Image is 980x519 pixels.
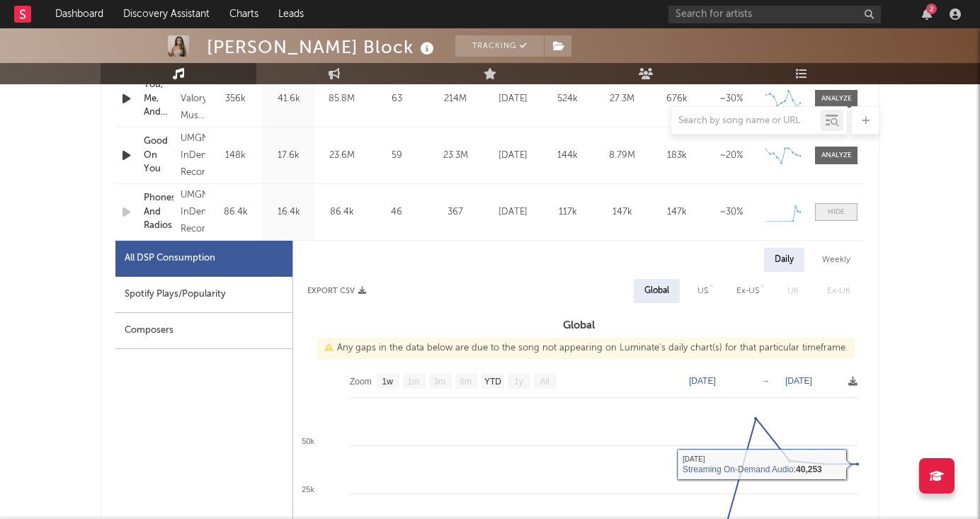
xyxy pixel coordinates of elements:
[736,283,759,300] div: Ex-US
[644,283,669,300] div: Global
[428,205,482,219] div: 367
[115,313,292,349] div: Composers
[382,377,394,387] text: 1w
[317,338,855,359] div: Any gaps in the data below are due to the song not appearing on Luminate's daily chart(s) for tha...
[671,115,821,127] input: Search by song name or URL
[125,250,215,267] div: All DSP Consumption
[144,135,173,176] a: Good On You
[489,205,537,219] div: [DATE]
[653,92,700,106] div: 676k
[319,92,365,106] div: 85.8M
[455,35,544,57] button: Tracking
[212,149,258,163] div: 148k
[707,205,755,219] div: ~ 30 %
[598,92,646,106] div: 27.3M
[811,248,861,272] div: Weekly
[653,205,700,219] div: 147k
[544,205,591,219] div: 117k
[408,377,420,387] text: 1m
[115,277,292,313] div: Spotify Plays/Popularity
[540,377,549,387] text: All
[460,377,472,387] text: 6m
[489,149,537,163] div: [DATE]
[181,130,205,181] div: UMGN InDent Records
[922,8,932,20] button: 2
[668,6,881,23] input: Search for artists
[689,376,716,386] text: [DATE]
[434,377,446,387] text: 3m
[484,377,501,387] text: YTD
[307,287,366,295] button: Export CSV
[319,149,365,163] div: 23.6M
[514,377,523,387] text: 1y
[302,437,314,445] text: 50k
[428,149,482,163] div: 23.3M
[761,376,770,386] text: →
[144,191,173,233] a: Phones And Radios
[428,92,482,106] div: 214M
[181,187,205,238] div: UMGN InDent Records
[764,248,804,272] div: Daily
[144,78,173,120] a: You, Me, And Whiskey
[544,92,591,106] div: 524k
[350,377,372,387] text: Zoom
[372,149,421,163] div: 59
[544,149,591,163] div: 144k
[266,149,312,163] div: 17.6k
[697,283,708,300] div: US
[372,92,421,106] div: 63
[707,92,755,106] div: ~ 30 %
[266,92,312,106] div: 41.6k
[115,241,292,277] div: All DSP Consumption
[707,149,755,163] div: ~ 20 %
[785,376,812,386] text: [DATE]
[302,485,314,494] text: 25k
[489,92,537,106] div: [DATE]
[926,4,937,14] div: 2
[207,35,438,59] div: [PERSON_NAME] Block
[319,205,365,219] div: 86.4k
[212,92,258,106] div: 356k
[653,149,700,163] div: 183k
[181,74,205,125] div: The Valory Music Co., LLC
[598,149,646,163] div: 8.79M
[212,205,258,219] div: 86.4k
[372,205,421,219] div: 46
[266,205,312,219] div: 16.4k
[293,317,865,334] h3: Global
[598,205,646,219] div: 147k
